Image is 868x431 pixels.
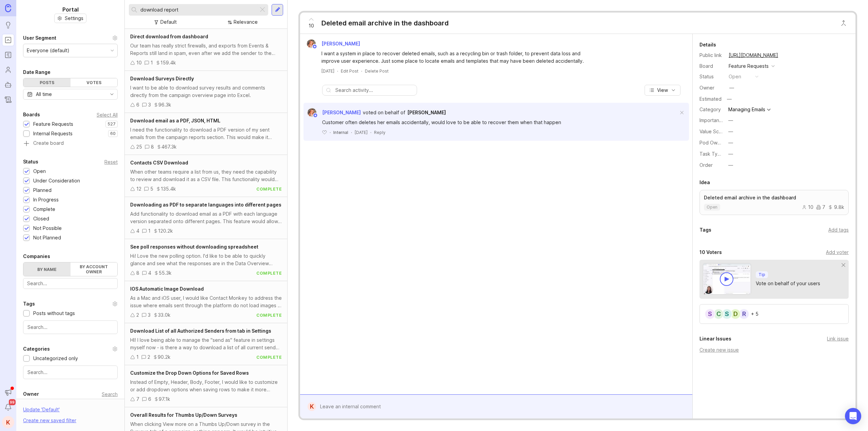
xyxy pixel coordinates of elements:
div: Not Planned [33,234,61,241]
div: — [728,139,733,146]
span: Direct download from dashboard [130,34,208,39]
div: open [729,73,741,80]
div: 8 [136,269,139,277]
label: Value Scale [699,129,726,134]
div: 55.3k [159,269,172,277]
div: — [725,95,734,103]
input: Search... [27,369,113,376]
div: · [351,130,352,135]
div: Search [102,392,118,396]
div: Everyone (default) [27,47,70,54]
div: When other teams require a list from us, they need the capability to review and download it as a ... [130,168,282,183]
label: Task Type [699,151,724,157]
div: User Segment [23,34,56,42]
p: Deleted email archive in the dashboard [704,194,844,201]
div: 3 [148,311,151,319]
div: Posts without tags [33,310,75,317]
div: Delete Post [365,68,389,74]
div: complete [256,354,282,360]
button: K [2,416,14,428]
a: Deleted email archive in the dashboardopen1079.8k [699,190,849,215]
div: Create new saved filter [23,417,76,424]
div: 2 [136,311,139,319]
div: Link issue [827,335,849,342]
span: 99 [9,399,16,405]
div: 1 [148,227,151,235]
p: 527 [107,121,116,127]
div: 4 [148,269,151,277]
div: K [308,402,316,411]
div: I need the functionality to download a PDF version of my sent emails from the campaign reports se... [130,126,282,141]
div: Boards [23,111,40,119]
button: Notifications [2,401,14,413]
div: 90.2k [158,353,171,361]
div: 1 [151,59,153,66]
img: member badge [312,44,317,49]
a: Direct download from dashboardOur team has really strict firewalls, and exports from Events & Rep... [125,29,287,71]
div: Default [160,18,177,26]
p: 60 [110,131,116,136]
input: Search activity... [335,86,413,94]
div: · [337,68,338,74]
div: Not Possible [33,224,62,232]
div: — [728,150,733,158]
div: Tags [23,300,35,308]
div: 3 [148,101,151,109]
div: Feature Requests [33,120,73,128]
h1: Portal [62,5,79,14]
div: 25 [136,143,142,151]
div: Categories [23,345,50,353]
div: Managing Emails [728,107,765,112]
div: Add tags [828,226,849,234]
div: Internal Requests [33,130,73,137]
div: R [738,309,749,319]
svg: toggle icon [106,92,117,97]
input: Search... [140,6,256,14]
div: 4 [136,227,139,235]
span: Downloading as PDF to separate languages into different pages [130,202,281,208]
input: Search... [27,280,114,287]
div: I want a system in place to recover deleted emails, such as a recycling bin or trash folder, to p... [321,50,593,65]
a: Download email as a PDF, JSON, HTMLI need the functionality to download a PDF version of my sent ... [125,113,287,155]
a: Create board [23,141,118,147]
img: Bronwen W [305,39,318,48]
div: 120.2k [158,227,173,235]
span: Customize the Drop Down Options for Saved Rows [130,370,249,376]
a: Ideas [2,19,14,31]
a: Settings [54,14,86,23]
div: Add functionality to download email as a PDF with each language version separated onto different ... [130,210,282,225]
p: open [707,204,717,210]
a: Download Surveys DirectlyI want to be able to download survey results and comments directly from ... [125,71,287,113]
a: Bronwen W[PERSON_NAME] [303,108,361,117]
time: [DATE] [321,68,334,74]
a: Contacts CSV DownloadWhen other teams require a list from us, they need the capability to review ... [125,155,287,197]
div: Linear Issues [699,335,731,343]
span: See poll responses without downloading spreadsheet [130,244,258,250]
div: Instead of Empty, Header, Body, Footer, I would like to customize or add dropdown options when sa... [130,378,282,393]
a: Autopilot [2,79,14,91]
div: complete [256,270,282,276]
a: IOS Automatic Image DownloadAs a Mac and iOS user, I would like Contact Monkey to address the iss... [125,281,287,323]
div: voted on behalf of [363,109,405,116]
div: 6 [148,395,151,403]
div: Owner [699,84,723,92]
div: — [728,128,733,135]
div: Relevance [234,18,258,26]
div: Select All [97,113,118,117]
div: 1 [136,353,139,361]
div: Internal [333,130,348,135]
div: Deleted email archive in the dashboard [321,18,449,28]
span: Overall Results for Thumbs Up/Down Surveys [130,412,237,418]
a: Portal [2,34,14,46]
div: 9.8k [828,205,844,210]
div: Public link [699,52,723,59]
div: Add voter [826,249,849,256]
label: By account owner [71,262,118,276]
div: complete [256,312,282,318]
div: 12 [136,185,141,193]
span: [PERSON_NAME] [322,110,361,115]
div: · [330,130,331,135]
div: 5 [150,185,153,193]
div: 8 [151,143,154,151]
img: video-thumbnail-vote-d41b83416815613422e2ca741bf692cc.jpg [703,263,751,295]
